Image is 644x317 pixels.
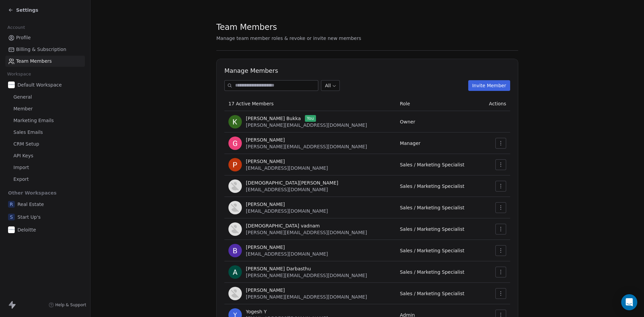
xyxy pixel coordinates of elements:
[5,162,85,173] a: Import
[400,162,464,167] span: Sales / Marketing Specialist
[228,244,242,257] img: 4Y1AUkIBAMhcSPlKpDoVv_1fLO2nXDjKaoeQTBzEPFk
[305,115,316,122] span: You
[13,152,33,159] span: API Keys
[216,22,277,32] span: Team Members
[216,36,361,41] span: Manage team member roles & revoke or invite new members
[17,82,62,88] span: Default Workspace
[246,158,285,165] span: [PERSON_NAME]
[5,44,85,55] a: Billing & Subscription
[17,214,41,220] span: Start Up's
[5,32,85,43] a: Profile
[5,115,85,126] a: Marketing Emails
[5,188,59,198] span: Other Workspaces
[228,179,242,193] img: FgLl5l22jp2m_Eff6ZZroepbjL6rI0oDQ_cd9fKxQiw
[5,92,85,103] a: General
[400,141,420,146] span: Manager
[246,208,328,214] span: [EMAIL_ADDRESS][DOMAIN_NAME]
[16,34,31,41] span: Profile
[5,174,85,185] a: Export
[400,291,464,296] span: Sales / Marketing Specialist
[246,230,367,235] span: [PERSON_NAME][EMAIL_ADDRESS][DOMAIN_NAME]
[228,222,242,236] img: ECrRGjPfUnbyEkvxZywOlI8wQwGjWpfch8awu78lAH8
[5,103,85,114] a: Member
[13,105,33,112] span: Member
[8,214,15,220] span: S
[8,201,15,208] span: R
[13,94,32,101] span: General
[16,46,66,53] span: Billing & Subscription
[246,137,285,143] span: [PERSON_NAME]
[489,101,506,106] span: Actions
[228,137,242,150] img: TB2ueDwt32bC4xWVmUJSfzSBNCEQHHa-HFegHUKvE8Q
[400,101,410,106] span: Role
[228,158,242,171] img: 3DMcEaKda7nIjo0WHhHEhYM0VQiW1FRD25IPMkhqjE0
[228,265,242,279] img: h5PsHhRDf_iOtVuTlwUf5p4TUYtyE3dgOf-f67vT980
[246,265,311,272] span: [PERSON_NAME] Darbasthu
[5,150,85,161] a: API Keys
[228,201,242,214] img: Z07HTr3A7le0EbKs6Lxa41JI2rPZUPHo_BxO40O80n8
[468,80,510,91] button: Invite Member
[246,201,285,208] span: [PERSON_NAME]
[400,205,464,210] span: Sales / Marketing Specialist
[246,115,301,122] span: [PERSON_NAME] Bukka
[13,141,39,148] span: CRM Setup
[246,222,320,229] span: [DEMOGRAPHIC_DATA] vadnam
[246,308,267,315] span: Yogesh Y
[228,101,274,106] span: 17 Active Members
[5,127,85,138] a: Sales Emails
[13,129,43,136] span: Sales Emails
[17,201,44,208] span: Real Estate
[5,139,85,150] a: CRM Setup
[55,302,86,308] span: Help & Support
[16,58,52,65] span: Team Members
[246,251,328,257] span: [EMAIL_ADDRESS][DOMAIN_NAME]
[4,69,34,79] span: Workspace
[621,294,637,310] div: Open Intercom Messenger
[228,115,242,128] img: Cn7pLj1hLVK4OG-tuShLbBwz59nwqhuYZOaiaHT2AUY
[16,7,38,13] span: Settings
[8,82,15,88] img: DS%20Updated%20Logo.jpg
[246,287,285,294] span: [PERSON_NAME]
[400,269,464,275] span: Sales / Marketing Specialist
[246,122,367,128] span: [PERSON_NAME][EMAIL_ADDRESS][DOMAIN_NAME]
[13,117,54,124] span: Marketing Emails
[246,165,328,171] span: [EMAIL_ADDRESS][DOMAIN_NAME]
[246,244,285,251] span: [PERSON_NAME]
[246,187,328,192] span: [EMAIL_ADDRESS][DOMAIN_NAME]
[13,176,29,183] span: Export
[224,67,510,75] h1: Manage Members
[246,179,338,186] span: [DEMOGRAPHIC_DATA][PERSON_NAME]
[8,7,38,13] a: Settings
[13,164,29,171] span: Import
[4,22,28,33] span: Account
[400,248,464,253] span: Sales / Marketing Specialist
[246,273,367,278] span: [PERSON_NAME][EMAIL_ADDRESS][DOMAIN_NAME]
[228,287,242,300] img: 5FFN_mDBIMYkdcZ6E2bkFWGq13Qp7HWf0xmSciGR5zU
[17,226,36,233] span: Deloitte
[246,294,367,300] span: [PERSON_NAME][EMAIL_ADDRESS][DOMAIN_NAME]
[400,119,415,124] span: Owner
[400,226,464,232] span: Sales / Marketing Specialist
[400,183,464,189] span: Sales / Marketing Specialist
[246,144,367,149] span: [PERSON_NAME][EMAIL_ADDRESS][DOMAIN_NAME]
[5,56,85,67] a: Team Members
[49,302,86,308] a: Help & Support
[8,226,15,233] img: DS%20Updated%20Logo.jpg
